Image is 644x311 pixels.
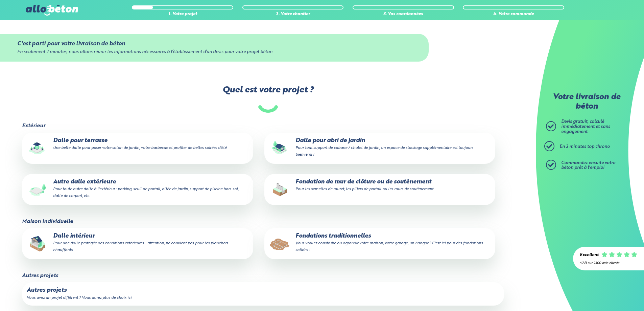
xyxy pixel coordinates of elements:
[53,241,228,252] small: Pour une dalle protégée des conditions extérieures - attention, ne convient pas pour les plancher...
[22,219,73,225] legend: Maison individuelle
[295,187,434,191] small: Pour les semelles de muret, les piliers de portail ou les murs de soutènement.
[295,241,483,252] small: Vous voulez construire ou agrandir votre maison, votre garage, un hangar ? C'est ici pour des fon...
[27,179,48,200] img: final_use.values.outside_slab
[295,146,473,157] small: Pour tout support de cabane / chalet de jardin, un espace de stockage supplémentaire est toujours...
[27,233,48,254] img: final_use.values.inside_slab
[463,12,564,17] div: 4. Votre commande
[353,12,454,17] div: 3. Vos coordonnées
[580,261,637,265] div: 4.7/5 sur 2300 avis clients
[584,285,637,304] iframe: Help widget launcher
[269,233,491,253] p: Fondations traditionnelles
[27,179,248,199] p: Autre dalle extérieure
[27,233,248,253] p: Dalle intérieur
[561,119,610,134] span: Devis gratuit, calculé immédiatement et sans engagement
[22,273,58,279] legend: Autres projets
[26,5,78,16] img: allobéton
[27,296,132,300] small: Vous avez un projet différent ? Vous aurez plus de choix ici.
[27,137,48,159] img: final_use.values.terrace
[17,41,412,47] div: C'est parti pour votre livraison de béton
[548,93,625,111] p: Votre livraison de béton
[561,161,615,170] span: Commandez ensuite votre béton prêt à l'emploi
[242,12,344,17] div: 2. Votre chantier
[132,12,233,17] div: 1. Votre projet
[269,233,291,254] img: final_use.values.traditional_fundations
[53,146,227,150] small: Une belle dalle pour poser votre salon de jardin, votre barbecue et profiter de belles soirées d'...
[269,137,491,158] p: Dalle pour abri de jardin
[269,179,291,200] img: final_use.values.closing_wall_fundation
[21,85,514,113] label: Quel est votre projet ?
[17,50,412,55] div: En seulement 2 minutes, nous allons réunir les informations nécessaires à l’établissement d’un de...
[27,137,248,151] p: Dalle pour terrasse
[559,145,610,149] span: En 2 minutes top chrono
[53,187,239,198] small: Pour toute autre dalle à l'extérieur : parking, seuil de portail, allée de jardin, support de pis...
[27,287,499,294] p: Autres projets
[269,179,491,192] p: Fondation de mur de clôture ou de soutènement
[269,137,291,159] img: final_use.values.garden_shed
[580,253,599,258] div: Excellent
[22,123,45,129] legend: Extérieur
